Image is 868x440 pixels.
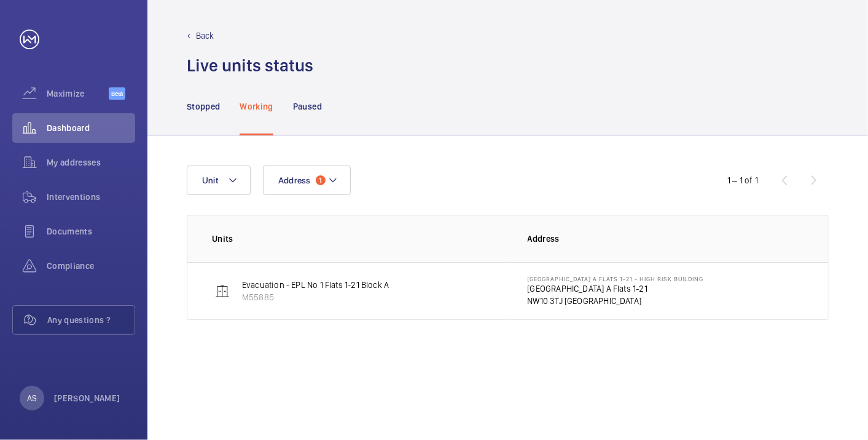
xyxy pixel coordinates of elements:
[109,87,125,100] span: Beta
[727,174,758,186] div: 1 – 1 of 1
[47,260,135,272] span: Compliance
[187,166,251,195] button: Unit
[528,233,804,245] p: Address
[240,100,273,113] p: Working
[187,100,220,113] p: Stopped
[47,314,135,326] span: Any questions ?
[47,87,109,100] span: Maximize
[187,54,313,77] h1: Live units status
[278,175,311,185] span: Address
[54,392,120,404] p: [PERSON_NAME]
[47,191,135,203] span: Interventions
[528,282,704,295] p: [GEOGRAPHIC_DATA] A Flats 1-21
[316,175,326,185] span: 1
[47,156,135,169] span: My addresses
[242,279,389,291] p: Evacuation - EPL No 1 Flats 1-21 Block A
[293,100,322,113] p: Paused
[528,295,704,307] p: NW10 3TJ [GEOGRAPHIC_DATA]
[47,225,135,238] span: Documents
[196,30,214,42] p: Back
[215,284,230,298] img: elevator.svg
[242,291,389,303] p: M55885
[212,233,508,245] p: Units
[263,166,351,195] button: Address1
[47,122,135,134] span: Dashboard
[528,275,704,282] p: [GEOGRAPHIC_DATA] A Flats 1-21 - High Risk Building
[202,175,218,185] span: Unit
[27,392,37,404] p: AS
